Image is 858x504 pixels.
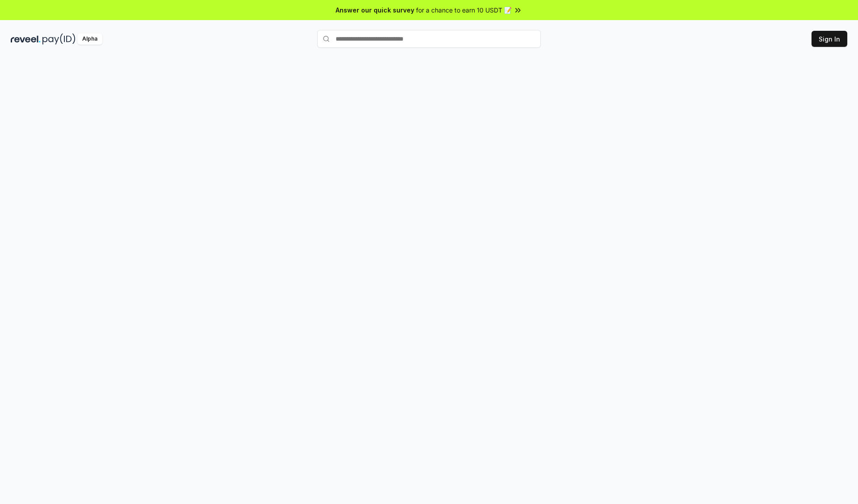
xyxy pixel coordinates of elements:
span: for a chance to earn 10 USDT 📝 [416,5,512,15]
img: reveel_dark [11,33,41,45]
span: Answer our quick survey [336,5,414,15]
div: Alpha [77,33,102,45]
img: pay_id [42,33,76,45]
button: Sign In [812,31,847,47]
